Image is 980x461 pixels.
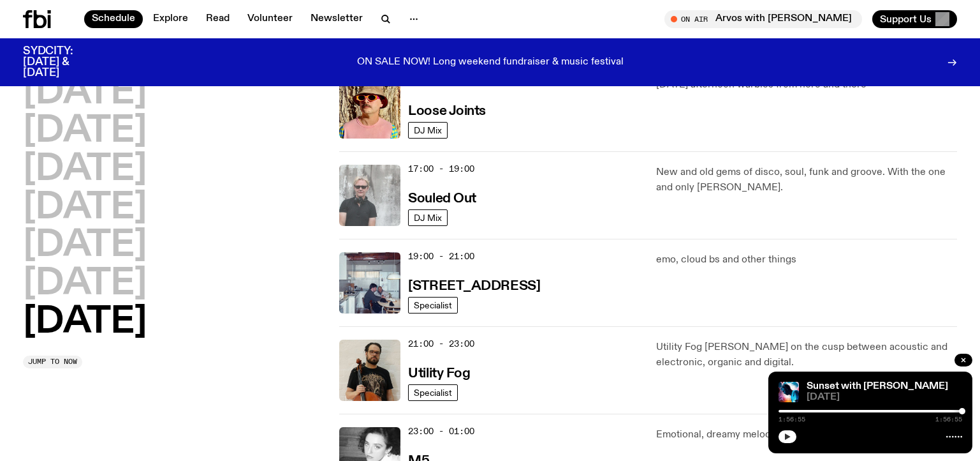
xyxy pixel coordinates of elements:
[23,305,147,340] button: [DATE]
[408,163,474,175] span: 17:00 - 19:00
[198,10,237,28] a: Read
[23,190,147,226] button: [DATE]
[656,165,957,195] p: New and old gems of disco, soul, funk and groove. With the one and only [PERSON_NAME].
[408,277,540,293] a: [STREET_ADDRESS]
[408,365,470,381] a: Utility Fog
[145,10,196,28] a: Explore
[807,381,948,391] a: Sunset with [PERSON_NAME]
[339,252,400,314] img: Pat sits at a dining table with his profile facing the camera. Rhea sits to his left facing the c...
[880,13,932,25] span: Support Us
[408,297,458,314] a: Specialist
[408,102,486,118] a: Loose Joints
[408,280,540,293] h3: [STREET_ADDRESS]
[339,165,400,226] img: Stephen looks directly at the camera, wearing a black tee, black sunglasses and headphones around...
[84,10,143,28] a: Schedule
[23,356,82,368] button: Jump to now
[408,425,474,437] span: 23:00 - 01:00
[23,46,105,79] h3: SYDCITY: [DATE] & [DATE]
[656,427,957,442] p: Emotional, dreamy melodies, deep riffs and post punk sounds.
[240,10,300,28] a: Volunteer
[339,340,400,401] img: Peter holds a cello, wearing a black graphic tee and glasses. He looks directly at the camera aga...
[408,122,448,139] a: DJ Mix
[303,10,370,28] a: Newsletter
[408,190,476,206] a: Souled Out
[779,382,799,402] img: Simon Caldwell stands side on, looking downwards. He has headphones on. Behind him is a brightly ...
[339,77,400,139] img: Tyson stands in front of a paperbark tree wearing orange sunglasses, a suede bucket hat and a pin...
[23,75,147,111] button: [DATE]
[408,209,448,226] a: DJ Mix
[872,10,957,28] button: Support Us
[408,192,476,206] h3: Souled Out
[414,388,452,397] span: Specialist
[23,266,147,302] button: [DATE]
[357,57,624,68] p: ON SALE NOW! Long weekend fundraiser & music festival
[656,252,957,268] p: emo, cloud bs and other things
[414,300,452,310] span: Specialist
[408,367,470,381] h3: Utility Fog
[664,10,862,28] button: On AirArvos with [PERSON_NAME]
[28,358,77,365] span: Jump to now
[807,393,962,402] span: [DATE]
[935,416,962,423] span: 1:56:55
[408,105,486,118] h3: Loose Joints
[408,338,474,350] span: 21:00 - 23:00
[408,250,474,262] span: 19:00 - 21:00
[408,384,458,401] a: Specialist
[23,114,147,149] button: [DATE]
[414,125,442,135] span: DJ Mix
[414,213,442,222] span: DJ Mix
[23,228,147,264] button: [DATE]
[656,340,957,370] p: Utility Fog [PERSON_NAME] on the cusp between acoustic and electronic, organic and digital.
[23,152,147,188] button: [DATE]
[779,416,805,423] span: 1:56:55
